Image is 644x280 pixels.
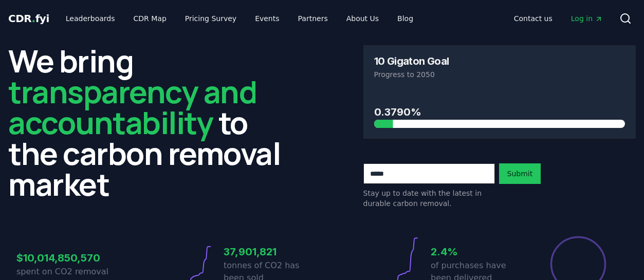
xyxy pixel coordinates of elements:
a: Contact us [506,9,561,28]
button: Submit [499,163,541,184]
p: Progress to 2050 [374,69,625,80]
nav: Main [506,9,611,28]
p: Stay up to date with the latest in durable carbon removal. [363,188,495,209]
nav: Main [58,9,421,28]
span: . [32,12,35,25]
a: Events [247,9,287,28]
a: Log in [563,9,611,28]
a: Leaderboards [58,9,123,28]
p: spent on CO2 removal [16,266,115,278]
a: CDR.fyi [8,11,49,26]
span: transparency and accountability [8,70,256,143]
a: Pricing Survey [177,9,245,28]
a: Blog [389,9,421,28]
a: About Us [338,9,387,28]
h3: 37,901,821 [224,244,322,259]
span: CDR fyi [8,12,49,25]
h3: $10,014,850,570 [16,250,115,266]
h2: We bring to the carbon removal market [8,45,281,199]
h3: 0.3790% [374,104,625,120]
a: Partners [290,9,336,28]
a: CDR Map [125,9,175,28]
h3: 10 Gigaton Goal [374,56,449,66]
span: Log in [571,13,603,24]
h3: 2.4% [431,244,529,259]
